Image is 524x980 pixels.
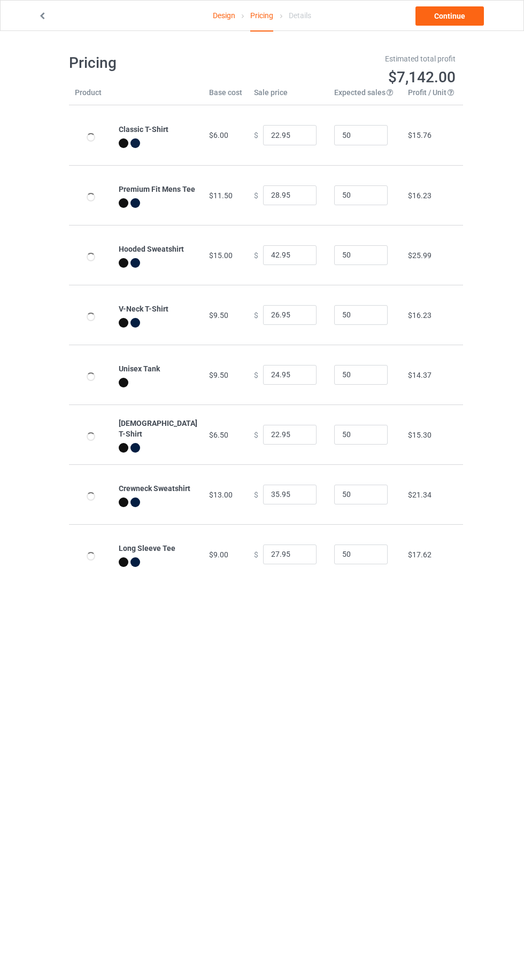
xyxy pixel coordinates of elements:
[213,1,235,30] a: Design
[408,371,431,379] span: $14.37
[408,131,431,139] span: $15.76
[69,53,255,73] h1: Pricing
[209,550,228,559] span: $9.00
[119,419,197,438] b: [DEMOGRAPHIC_DATA] T-Shirt
[254,430,258,439] span: $
[254,550,258,558] span: $
[209,191,233,200] span: $11.50
[119,245,184,253] b: Hooded Sweatshirt
[209,371,228,379] span: $9.50
[69,87,113,105] th: Product
[119,364,160,373] b: Unisex Tank
[250,1,273,32] div: Pricing
[254,191,258,199] span: $
[402,87,463,105] th: Profit / Unit
[203,87,248,105] th: Base cost
[254,251,258,259] span: $
[388,68,456,86] span: $7,142.00
[209,311,228,320] span: $9.50
[408,191,431,200] span: $16.23
[254,310,258,319] span: $
[119,544,175,553] b: Long Sleeve Tee
[415,6,484,26] a: Continue
[328,87,402,105] th: Expected sales
[119,484,190,493] b: Crewneck Sweatshirt
[254,131,258,139] span: $
[408,431,431,439] span: $15.30
[119,305,168,313] b: V-Neck T-Shirt
[254,370,258,379] span: $
[209,431,228,439] span: $6.50
[209,251,233,260] span: $15.00
[119,185,195,193] b: Premium Fit Mens Tee
[209,131,228,139] span: $6.00
[254,490,258,499] span: $
[119,125,168,134] b: Classic T-Shirt
[408,311,431,320] span: $16.23
[269,53,456,64] div: Estimated total profit
[408,251,431,260] span: $25.99
[408,491,431,499] span: $21.34
[209,491,233,499] span: $13.00
[289,1,311,30] div: Details
[248,87,328,105] th: Sale price
[408,550,431,559] span: $17.62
